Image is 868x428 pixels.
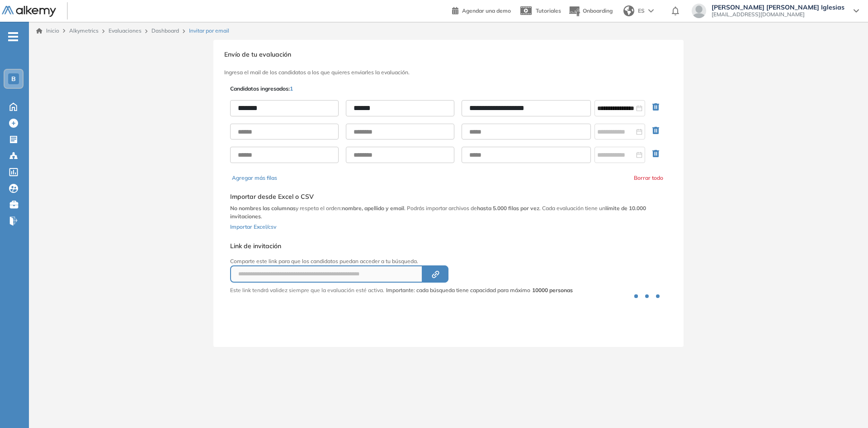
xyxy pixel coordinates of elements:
[477,205,539,212] b: hasta 5.000 filas por vez
[8,36,18,38] i: -
[290,85,293,92] span: 1
[151,27,179,34] a: Dashboard
[638,7,645,15] span: ES
[224,51,673,58] h3: Envío de tu evaluación
[69,27,99,34] span: Alkymetrics
[230,205,296,212] b: No nombres las columnas
[648,9,654,13] img: arrow
[224,69,673,76] h3: Ingresa el mail de los candidatos a los que quieres enviarles la evaluación.
[532,287,573,293] strong: 10000 personas
[623,5,634,16] img: world
[230,242,573,250] h5: Link de invitación
[230,223,276,230] span: Importar Excel/csv
[634,174,663,182] button: Borrar todo
[452,5,511,15] a: Agendar una demo
[230,205,646,220] b: límite de 10.000 invitaciones
[342,205,404,212] b: nombre, apellido y email
[583,7,613,14] span: Onboarding
[11,75,16,82] span: B
[230,193,667,201] h5: Importar desde Excel o CSV
[712,11,844,18] span: [EMAIL_ADDRESS][DOMAIN_NAME]
[536,7,561,14] span: Tutoriales
[230,286,384,294] p: Este link tendrá validez siempre que la evaluación esté activa.
[36,27,59,35] a: Inicio
[230,85,293,93] p: Candidatos ingresados:
[230,204,667,221] p: y respeta el orden: . Podrás importar archivos de . Cada evaluación tiene un .
[232,174,277,182] button: Agregar más filas
[712,4,844,11] span: [PERSON_NAME] [PERSON_NAME] Iglesias
[230,257,573,265] p: Comparte este link para que los candidatos puedan acceder a tu búsqueda.
[230,221,276,231] button: Importar Excel/csv
[2,6,56,17] img: Logo
[386,286,573,294] span: Importante: cada búsqueda tiene capacidad para máximo
[189,27,229,35] span: Invitar por email
[108,27,142,34] a: Evaluaciones
[568,1,613,21] button: Onboarding
[462,7,511,14] span: Agendar una demo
